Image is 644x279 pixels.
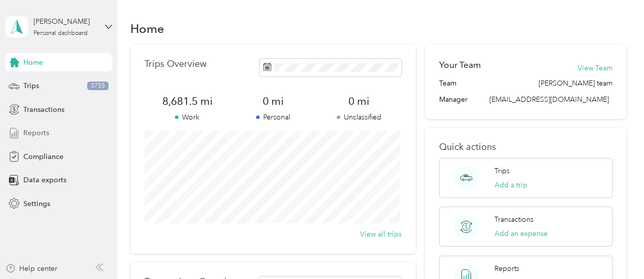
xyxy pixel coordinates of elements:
[494,214,533,225] p: Transactions
[23,198,50,209] span: Settings
[439,78,456,89] span: Team
[439,59,481,71] h2: Your Team
[6,263,57,274] button: Help center
[33,30,88,36] div: Personal dashboard
[145,94,230,108] span: 8,681.5 mi
[578,63,613,73] button: View Team
[23,128,49,138] span: Reports
[439,94,468,105] span: Manager
[494,263,519,274] p: Reports
[87,82,109,91] span: 3755
[23,57,43,68] span: Home
[587,222,644,279] iframe: Everlance-gr Chat Button Frame
[23,175,66,185] span: Data exports
[316,94,402,108] span: 0 mi
[130,23,164,34] h1: Home
[23,81,39,91] span: Trips
[316,112,402,123] p: Unclassified
[230,94,316,108] span: 0 mi
[360,229,402,240] button: View all trips
[439,142,613,152] p: Quick actions
[539,78,613,89] span: [PERSON_NAME] team
[494,166,510,176] p: Trips
[23,104,64,115] span: Transactions
[494,180,527,190] button: Add a trip
[489,95,609,104] span: [EMAIL_ADDRESS][DOMAIN_NAME]
[494,228,548,239] button: Add an expense
[145,59,206,69] p: Trips Overview
[33,16,97,27] div: [PERSON_NAME]
[145,112,230,123] p: Work
[230,112,316,123] p: Personal
[23,151,63,162] span: Compliance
